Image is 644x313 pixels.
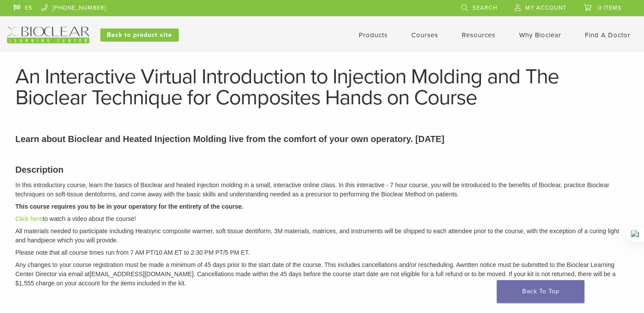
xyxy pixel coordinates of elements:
a: Back To Top [497,280,584,303]
span: 0 items [598,4,622,11]
a: Products [359,31,388,39]
p: In this introductory course, learn the basics of Bioclear and heated injection molding in a small... [15,181,629,199]
h3: Description [15,163,629,176]
p: to watch a video about the course! [15,214,629,224]
a: Courses [411,31,438,39]
span: My Account [525,4,566,11]
a: Find A Doctor [585,31,630,39]
a: Why Bioclear [519,31,561,39]
em: written notice must be submitted to the Bioclear Learning Center Director via email at [EMAIL_ADD... [15,261,616,287]
span: Search [473,4,497,11]
img: Bioclear [7,27,89,43]
a: Back to product site [100,28,179,42]
p: Learn about Bioclear and Heated Injection Molding live from the comfort of your own operatory. [D... [15,132,629,146]
span: Any changes to your course registration must be made a minimum of 45 days prior to the start date... [15,261,460,268]
a: Click here [15,215,42,222]
a: Resources [462,31,495,39]
h1: An Interactive Virtual Introduction to Injection Molding and The Bioclear Technique for Composite... [15,66,629,108]
p: Please note that all course times run from 7 AM PT/10 AM ET to 2:30 PM PT/5 PM ET. [15,248,629,257]
p: All materials needed to participate including Heatsync composite warmer, soft tissue dentiform, 3... [15,227,629,245]
strong: This course requires you to be in your operatory for the entirety of the course. [15,203,243,210]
